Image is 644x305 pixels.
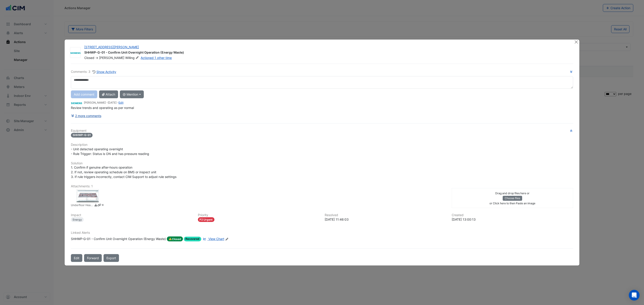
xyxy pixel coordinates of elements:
[225,237,229,241] fa-icon: Edit Linked Alerts
[95,56,98,60] span: ->
[574,40,578,44] button: Close
[141,56,172,60] a: Actioned 1 other time
[76,189,99,203] div: Underfloor Heating.jpg
[71,129,573,133] h6: Equipment
[119,101,123,104] a: Edit
[71,112,102,120] button: 2 more comments
[108,101,117,104] span: 2025-08-25 11:46:02
[84,50,569,56] div: SHHWP-G-01 - Confirm Unit Overnight Operation (Energy Waste)
[71,203,93,208] small: Underfloor Heating.jpg
[84,254,102,262] button: Forward
[167,236,183,241] span: Closed
[71,231,573,235] h6: Linked Alerts
[71,217,84,222] div: Energy
[325,217,446,222] div: [DATE] 11:46:03
[99,56,124,60] span: [PERSON_NAME]
[503,196,522,201] button: Choose files
[97,203,101,208] a: Copy link to clipboard
[99,90,118,98] button: Attach
[104,254,119,262] a: Export
[120,90,144,98] button: @ Mention
[84,45,139,49] a: [STREET_ADDRESS][PERSON_NAME]
[71,161,573,165] h6: Solution
[495,192,530,195] small: Drag and drop files here or
[198,213,320,217] h6: Priority
[71,100,82,105] img: Siemens
[71,184,573,188] h6: Attachments: 1
[71,213,193,217] h6: Impact
[71,236,166,241] div: SHHWP-G-01 - Confirm Unit Overnight Operation (Energy Waste)
[208,237,224,241] span: View Chart
[71,133,93,138] span: SHHWP-G-01
[71,254,82,262] button: Edit
[94,203,97,208] a: Download
[184,237,201,241] span: Recovered
[71,69,117,74] div: Comments: 3
[489,202,535,205] small: or Click here to then Paste an image
[84,101,123,105] small: [PERSON_NAME] - -
[125,56,140,60] span: Willing
[71,143,573,147] h6: Description
[325,213,446,217] h6: Resolved
[101,203,104,208] a: Delete
[71,165,176,179] span: 1. Confirm if genuine after-hours operation 2. If not, review operating schedule on BMS or inspec...
[452,217,573,222] div: [DATE] 13:00:13
[70,50,80,55] img: Siemens
[198,217,215,222] div: P2 Urgent
[92,69,117,74] button: Show Activity
[71,106,134,110] span: Review trends and operating as per normal
[202,236,224,241] a: View Chart
[84,56,94,60] span: Closed
[71,147,149,156] span: - Unit detected operating overnight - Rule Trigger: Status is ON and has pressure reading
[629,290,640,301] div: Open Intercom Messenger
[452,213,573,217] h6: Created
